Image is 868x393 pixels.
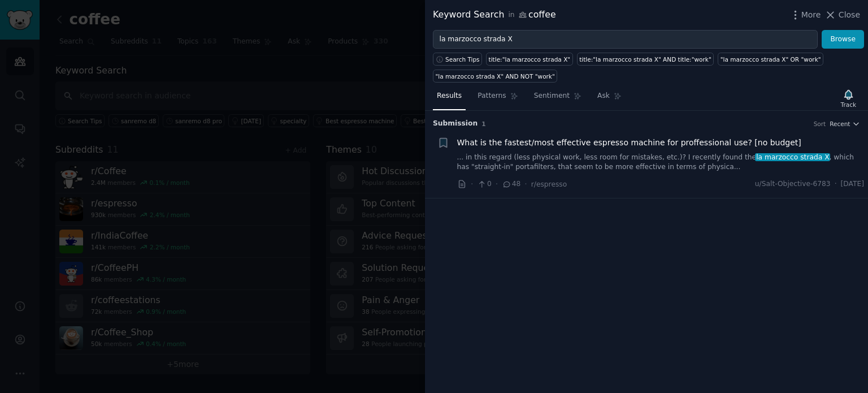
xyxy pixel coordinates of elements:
[457,153,865,172] a: ... in this regard (less physical work, less room for mistakes, etc.)? I recently found thela mar...
[830,120,850,128] span: Recent
[755,179,831,189] span: u/Salt-Objective-6783
[837,87,860,110] button: Track
[721,55,821,63] div: "la marzocco strada X" OR "work"
[593,87,626,110] a: Ask
[433,119,478,129] span: Submission
[478,91,506,101] span: Patterns
[489,55,571,63] div: title:"la marzocco strada X"
[436,72,555,80] div: "la marzocco strada X" AND NOT "work"
[530,87,585,110] a: Sentiment
[502,179,520,189] span: 48
[801,9,821,21] span: More
[508,10,514,20] span: in
[755,153,830,161] span: la marzocco strada X
[814,120,826,128] div: Sort
[437,91,462,101] span: Results
[433,8,556,22] div: Keyword Search coffee
[524,178,527,190] span: ·
[597,91,610,101] span: Ask
[471,178,473,190] span: ·
[477,179,491,189] span: 0
[839,9,860,21] span: Close
[481,120,485,127] span: 1
[841,179,864,189] span: [DATE]
[433,87,466,110] a: Results
[445,55,480,63] span: Search Tips
[496,178,498,190] span: ·
[841,101,856,109] div: Track
[474,87,522,110] a: Patterns
[534,91,570,101] span: Sentiment
[433,53,482,66] button: Search Tips
[835,179,837,189] span: ·
[718,53,823,66] a: "la marzocco strada X" OR "work"
[457,137,801,149] a: What is the fastest/most effective espresso machine for proffessional use? [no budget]
[822,30,864,49] button: Browse
[531,180,567,188] span: r/espresso
[824,9,860,21] button: Close
[486,53,573,66] a: title:"la marzocco strada X"
[579,55,711,63] div: title:"la marzocco strada X" AND title:"work"
[789,9,821,21] button: More
[433,30,818,49] input: Try a keyword related to your business
[433,70,557,83] a: "la marzocco strada X" AND NOT "work"
[577,53,714,66] a: title:"la marzocco strada X" AND title:"work"
[830,120,860,128] button: Recent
